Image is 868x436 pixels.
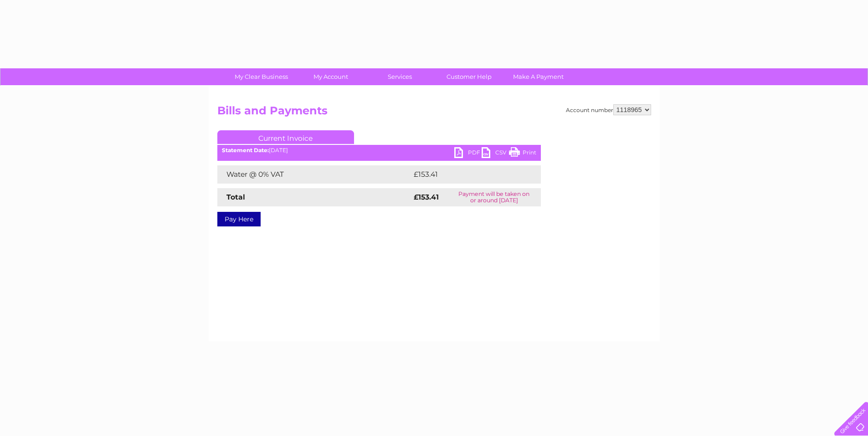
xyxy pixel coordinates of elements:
[222,147,269,154] b: Statement Date:
[226,193,245,201] strong: Total
[482,147,509,160] a: CSV
[217,130,354,144] a: Current Invoice
[447,188,540,206] td: Payment will be taken on or around [DATE]
[566,104,651,115] div: Account number
[217,212,261,226] a: Pay Here
[411,165,523,184] td: £153.41
[509,147,536,160] a: Print
[414,193,439,201] strong: £153.41
[224,68,299,85] a: My Clear Business
[217,104,651,122] h2: Bills and Payments
[293,68,368,85] a: My Account
[501,68,576,85] a: Make A Payment
[431,68,507,85] a: Customer Help
[362,68,437,85] a: Services
[217,147,541,154] div: [DATE]
[217,165,411,184] td: Water @ 0% VAT
[454,147,482,160] a: PDF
